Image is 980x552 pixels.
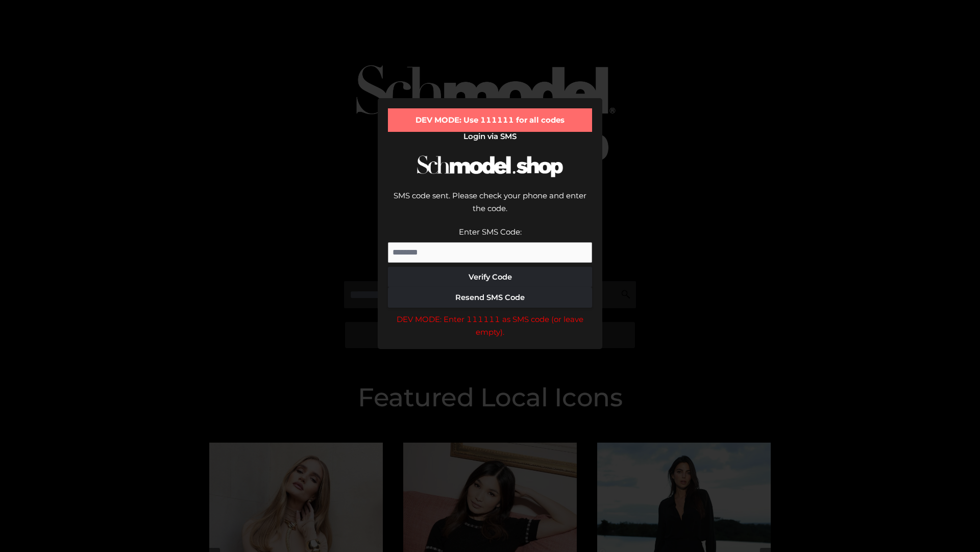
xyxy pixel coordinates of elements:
[459,227,522,237] label: Enter SMS Code:
[388,108,592,132] div: DEV MODE: Use 111111 for all codes
[388,132,592,141] h2: Login via SMS
[388,313,592,339] div: DEV MODE: Enter 111111 as SMS code (or leave empty).
[388,189,592,225] div: SMS code sent. Please check your phone and enter the code.
[388,287,592,308] button: Resend SMS Code
[413,146,567,187] img: Schmodel Logo
[388,267,592,287] button: Verify Code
